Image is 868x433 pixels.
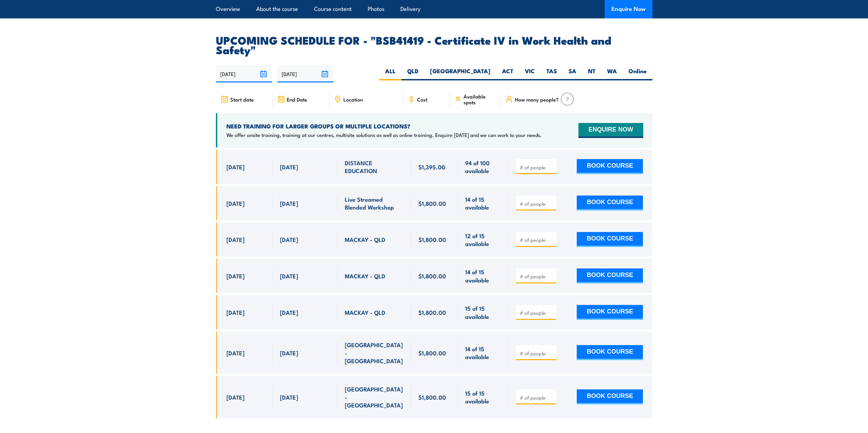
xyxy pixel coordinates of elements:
span: [DATE] [226,235,245,243]
span: [DATE] [280,235,298,243]
label: SA [563,67,582,80]
span: $1,800.00 [418,272,446,280]
span: [DATE] [280,349,298,357]
span: [DATE] [280,308,298,316]
span: $1,800.00 [418,235,446,243]
input: # of people [520,273,554,280]
span: 15 of 15 available [465,389,501,405]
span: [DATE] [226,349,245,357]
button: BOOK COURSE [577,389,643,404]
label: Online [623,67,652,80]
label: NT [582,67,601,80]
button: BOOK COURSE [577,196,643,211]
button: ENQUIRE NOW [578,123,643,138]
span: 14 of 15 available [465,268,501,284]
span: MACKAY - QLD [345,272,385,280]
button: BOOK COURSE [577,232,643,247]
span: How many people? [515,96,559,102]
button: BOOK COURSE [577,345,643,360]
span: [DATE] [280,163,298,171]
input: # of people [520,236,554,243]
button: BOOK COURSE [577,159,643,174]
label: [GEOGRAPHIC_DATA] [424,67,496,80]
label: WA [601,67,623,80]
span: [DATE] [226,199,245,207]
label: ACT [496,67,519,80]
span: [DATE] [280,272,298,280]
span: [DATE] [226,393,245,401]
span: Location [343,96,363,102]
span: 12 of 15 available [465,232,501,248]
span: MACKAY - QLD [345,235,385,243]
span: [DATE] [280,393,298,401]
input: # of people [520,394,554,401]
span: 15 of 15 available [465,304,501,320]
button: BOOK COURSE [577,305,643,320]
span: [DATE] [226,272,245,280]
label: VIC [519,67,541,80]
span: 14 of 15 available [465,345,501,361]
span: $1,800.00 [418,393,446,401]
label: TAS [541,67,563,80]
input: # of people [520,164,554,171]
p: We offer onsite training, training at our centres, multisite solutions as well as online training... [226,132,542,138]
span: [GEOGRAPHIC_DATA] - [GEOGRAPHIC_DATA] [345,341,403,365]
span: End Date [287,96,307,102]
span: $1,800.00 [418,199,446,207]
label: ALL [379,67,401,80]
span: [DATE] [280,199,298,207]
span: Start date [230,96,254,102]
span: [DATE] [226,308,245,316]
span: [GEOGRAPHIC_DATA] - [GEOGRAPHIC_DATA] [345,385,403,409]
input: # of people [520,309,554,316]
button: BOOK COURSE [577,268,643,283]
span: [DATE] [226,163,245,171]
span: DISTANCE EDUCATION [345,159,403,175]
span: $1,800.00 [418,349,446,357]
input: From date [216,65,272,82]
span: MACKAY - QLD [345,308,385,316]
input: To date [277,65,334,82]
span: 14 of 15 available [465,195,501,211]
span: $1,395.00 [418,163,445,171]
h2: UPCOMING SCHEDULE FOR - "BSB41419 - Certificate IV in Work Health and Safety" [216,35,652,54]
span: 94 of 100 available [465,159,501,175]
span: $1,800.00 [418,308,446,316]
input: # of people [520,350,554,357]
span: Cost [417,96,427,102]
span: Available spots [464,93,496,105]
span: Live Streamed Blended Workshop [345,195,403,211]
input: # of people [520,200,554,207]
label: QLD [401,67,424,80]
h4: NEED TRAINING FOR LARGER GROUPS OR MULTIPLE LOCATIONS? [226,122,542,130]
